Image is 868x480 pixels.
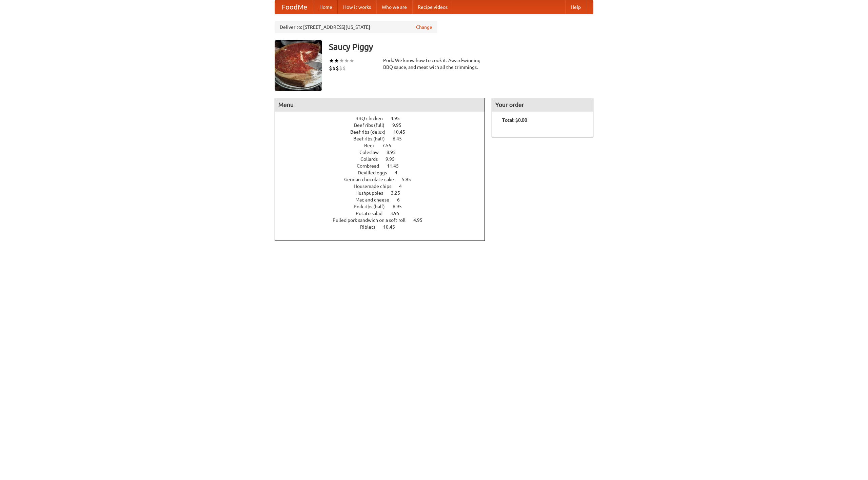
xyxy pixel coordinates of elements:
li: ★ [339,57,344,64]
a: Home [314,0,338,14]
span: 3.95 [390,211,406,216]
a: Collards 9.95 [360,156,407,162]
div: Deliver to: [STREET_ADDRESS][US_STATE] [275,21,437,33]
span: Beef ribs (half) [353,136,392,141]
span: 10.45 [393,129,412,135]
a: Beef ribs (delux) 10.45 [350,129,418,135]
span: Potato salad [356,211,389,216]
span: 6.95 [393,204,409,209]
span: 9.95 [386,156,401,162]
li: $ [339,64,342,72]
li: $ [329,64,332,72]
span: Beef ribs (delux) [350,129,392,135]
a: Coleslaw 8.95 [359,150,408,155]
h4: Menu [275,98,485,112]
b: Total: $0.00 [502,117,527,123]
a: Beef ribs (full) 9.95 [354,122,414,128]
a: Mac and cheese 6 [355,197,412,203]
a: Cornbread 11.45 [357,163,411,169]
span: 4 [399,184,409,189]
span: Mac and cheese [355,197,396,203]
a: BBQ chicken 4.95 [355,116,412,121]
span: 7.55 [382,143,398,148]
li: ★ [344,57,349,64]
span: BBQ chicken [355,116,390,121]
a: German chocolate cake 5.95 [344,177,423,182]
a: Riblets 10.45 [360,224,408,230]
span: Cornbread [357,163,386,169]
span: Coleslaw [359,150,386,155]
span: Pulled pork sandwich on a soft roll [333,217,412,223]
a: Change [416,24,432,31]
span: 3.25 [391,190,407,196]
a: Recipe videos [412,0,453,14]
li: $ [342,64,346,72]
span: Pork ribs (half) [354,204,392,209]
a: Who we are [376,0,412,14]
span: Riblets [360,224,382,230]
a: Pulled pork sandwich on a soft roll 4.95 [333,217,435,223]
img: angular.jpg [275,40,322,91]
li: $ [332,64,336,72]
h4: Your order [492,98,593,112]
li: ★ [329,57,334,64]
span: 10.45 [383,224,402,230]
span: Collards [360,156,384,162]
span: 5.95 [402,177,418,182]
a: Hushpuppies 3.25 [355,190,413,196]
a: Help [565,0,586,14]
span: Beef ribs (full) [354,122,391,128]
a: Pork ribs (half) 6.95 [354,204,414,209]
span: 11.45 [387,163,406,169]
span: Hushpuppies [355,190,390,196]
span: 6 [397,197,407,203]
span: 4.95 [391,116,407,121]
div: Pork. We know how to cook it. Award-winning BBQ sauce, and meat with all the trimmings. [383,57,485,71]
a: Beef ribs (half) 6.45 [353,136,414,141]
span: Devilled eggs [358,170,394,175]
span: Housemade chips [354,184,398,189]
a: Beer 7.55 [364,143,404,148]
a: Housemade chips 4 [354,184,414,189]
li: ★ [349,57,354,64]
span: 8.95 [387,150,402,155]
a: How it works [338,0,376,14]
a: Potato salad 3.95 [356,211,412,216]
a: Devilled eggs 4 [358,170,410,175]
h3: Saucy Piggy [329,40,593,54]
li: $ [336,64,339,72]
span: German chocolate cake [344,177,401,182]
span: 4.95 [413,217,429,223]
li: ★ [334,57,339,64]
span: Beer [364,143,381,148]
span: 6.45 [393,136,409,141]
span: 4 [395,170,404,175]
span: 9.95 [392,122,408,128]
a: FoodMe [275,0,314,14]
